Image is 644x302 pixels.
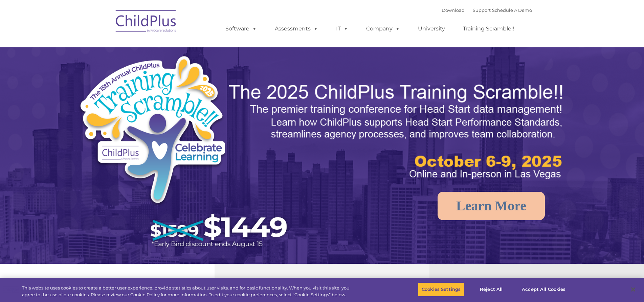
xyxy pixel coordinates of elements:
[219,22,264,36] a: Software
[438,192,545,220] a: Learn More
[22,285,354,298] div: This website uses cookies to create a better user experience, provide statistics about user visit...
[442,7,532,13] font: |
[442,7,465,13] a: Download
[112,5,180,39] img: ChildPlus by Procare Solutions
[518,282,569,297] button: Accept All Cookies
[418,282,464,297] button: Cookies Settings
[359,22,407,36] a: Company
[456,22,521,36] a: Training Scramble!!
[94,45,115,50] span: Last name
[470,282,512,297] button: Reject All
[94,72,123,77] span: Phone number
[268,22,325,36] a: Assessments
[473,7,491,13] a: Support
[626,282,641,297] button: Close
[492,7,532,13] a: Schedule A Demo
[329,22,355,36] a: IT
[411,22,452,36] a: University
